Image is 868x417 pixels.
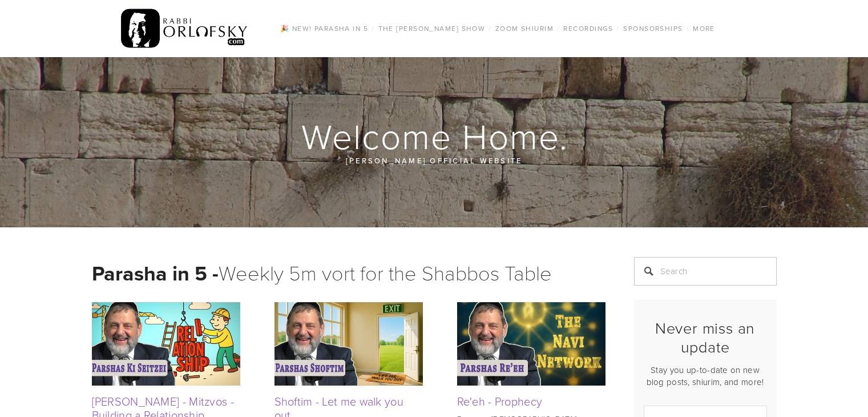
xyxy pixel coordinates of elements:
span: / [557,23,560,33]
span: / [372,23,374,33]
a: Zoom Shiurim [492,21,557,36]
img: Shoftim - Let me walk you out [274,302,423,386]
span: / [687,23,689,33]
a: More [689,21,718,36]
a: Sponsorships [620,21,686,36]
h1: Weekly 5m vort for the Shabbos Table [92,257,605,288]
span: / [617,23,620,33]
h2: Never miss an update [644,319,767,356]
img: RabbiOrlofsky.com [121,6,248,51]
p: [PERSON_NAME] official website [160,154,708,167]
img: Ki Seitzei - Mitzvos - Building a Relationship [92,302,240,386]
img: Re'eh - Prophecy [457,302,605,386]
strong: Parasha in 5 - [92,258,219,288]
a: The [PERSON_NAME] Show [375,21,489,36]
input: Search [634,257,777,286]
a: Re'eh - Prophecy [457,393,543,409]
a: Recordings [560,21,616,36]
p: Stay you up-to-date on new blog posts, shiurim, and more! [644,364,767,388]
span: / [488,23,491,33]
h1: Welcome Home. [92,118,778,154]
a: 🎉 NEW! Parasha in 5 [277,21,372,36]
